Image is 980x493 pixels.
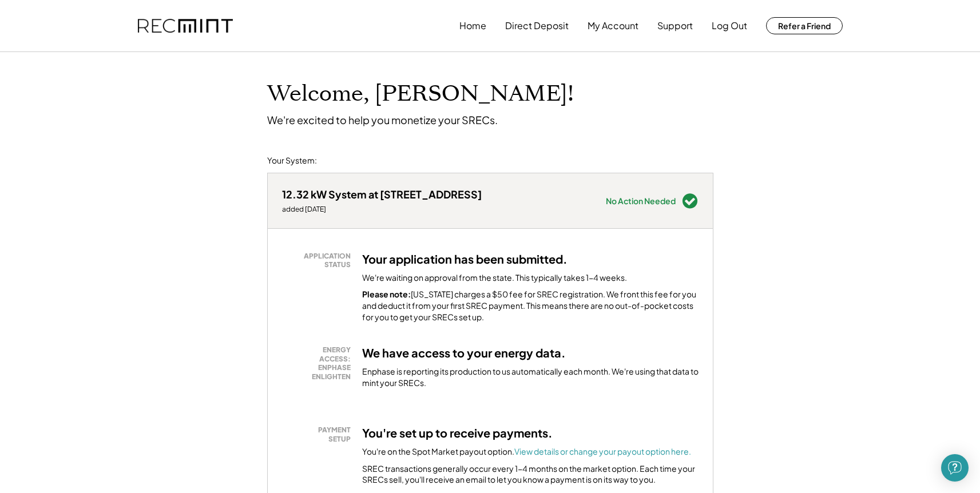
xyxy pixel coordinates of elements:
[362,272,627,284] div: We're waiting on approval from the state. This typically takes 1-4 weeks.
[362,289,411,299] strong: Please note:
[941,454,969,482] div: Open Intercom Messenger
[362,426,553,440] h3: You're set up to receive payments.
[288,345,351,381] div: ENERGY ACCESS: ENPHASE ENLIGHTEN
[362,289,699,323] div: [US_STATE] charges a $50 fee for SREC registration. We front this fee for you and deduct it from ...
[362,463,699,486] div: SREC transactions generally occur every 1-4 months on the market option. Each time your SRECs sel...
[288,252,351,269] div: APPLICATION STATUS
[267,155,317,166] div: Your System:
[459,14,486,37] button: Home
[362,366,699,388] div: Enphase is reporting its production to us automatically each month. We're using that data to mint...
[267,113,498,126] div: We're excited to help you monetize your SRECs.
[766,17,843,34] button: Refer a Friend
[282,205,482,214] div: added [DATE]
[657,14,693,37] button: Support
[138,19,233,33] img: recmint-logotype%403x.png
[505,14,569,37] button: Direct Deposit
[288,426,351,443] div: PAYMENT SETUP
[606,197,676,205] div: No Action Needed
[362,252,568,267] h3: Your application has been submitted.
[282,188,482,201] div: 12.32 kW System at [STREET_ADDRESS]
[362,345,566,360] h3: We have access to your energy data.
[588,14,638,37] button: My Account
[514,446,691,456] a: View details or change your payout option here.
[362,446,691,458] div: You're on the Spot Market payout option.
[712,14,747,37] button: Log Out
[267,81,574,108] h1: Welcome, [PERSON_NAME]!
